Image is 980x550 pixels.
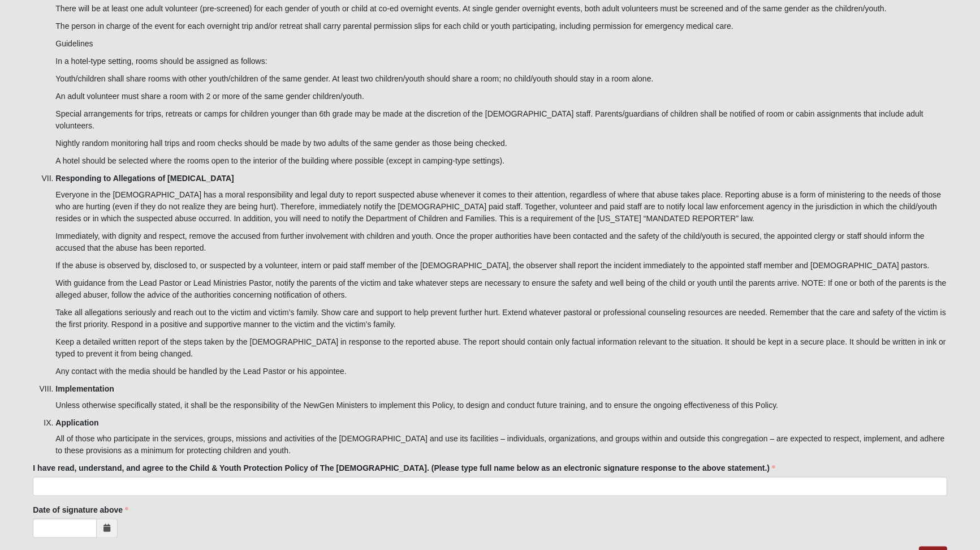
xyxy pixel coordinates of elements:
p: With guidance from the Lead Pastor or Lead Ministries Pastor, notify the parents of the victim an... [55,277,947,301]
p: Everyone in the [DEMOGRAPHIC_DATA] has a moral responsibility and legal duty to report suspected ... [55,189,947,225]
p: Nightly random monitoring hall trips and room checks should be made by two adults of the same gen... [55,137,947,149]
p: The person in charge of the event for each overnight trip and/or retreat shall carry parental per... [55,20,947,32]
p: An adult volunteer must share a room with 2 or more of the same gender children/youth. [55,91,947,102]
p: Unless otherwise specifically stated, it shall be the responsibility of the NewGen Ministers to i... [55,399,947,411]
p: Immediately, with dignity and respect, remove the accused from further involvement with children ... [55,230,947,254]
p: Keep a detailed written report of the steps taken by the [DEMOGRAPHIC_DATA] in response to the re... [55,336,947,360]
p: Special arrangements for trips, retreats or camps for children younger than 6th grade may be made... [55,108,947,132]
h5: Responding to Allegations of [MEDICAL_DATA] [55,174,947,183]
p: There will be at least one adult volunteer (pre-screened) for each gender of youth or child at co... [55,3,947,15]
p: All of those who participate in the services, groups, missions and activities of the [DEMOGRAPHIC... [55,433,947,457]
label: I have read, understand, and agree to the Child & Youth Protection Policy of The [DEMOGRAPHIC_DAT... [33,463,775,474]
p: Any contact with the media should be handled by the Lead Pastor or his appointee. [55,366,947,377]
h5: Application [55,419,947,428]
h5: Implementation [55,384,947,394]
p: In a hotel-type setting, rooms should be assigned as follows: [55,55,947,67]
p: A hotel should be selected where the rooms open to the interior of the building where possible (e... [55,155,947,167]
p: If the abuse is observed by, disclosed to, or suspected by a volunteer, intern or paid staff memb... [55,260,947,272]
label: Date of signature above [33,505,128,516]
p: Take all allegations seriously and reach out to the victim and victim’s family. Show care and sup... [55,307,947,330]
p: Guidelines [55,38,947,50]
p: Youth/children shall share rooms with other youth/children of the same gender. At least two child... [55,73,947,85]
